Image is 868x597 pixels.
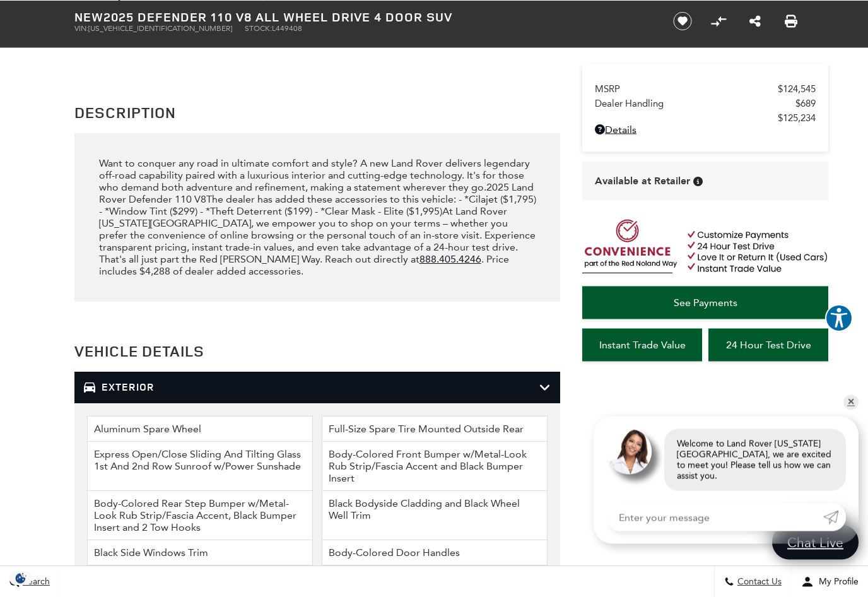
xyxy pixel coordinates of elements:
li: Black Side Windows Trim [87,540,313,565]
span: [US_VEHICLE_IDENTIFICATION_NUMBER] [88,23,232,32]
a: Instant Trade Value [582,328,702,361]
a: 24 Hour Test Drive [708,328,828,361]
a: Dealer Handling $689 [595,97,816,109]
input: Enter your message [606,503,823,531]
img: Agent profile photo [606,429,652,474]
h2: Description [74,101,560,124]
h3: Exterior [84,381,539,394]
span: $125,234 [778,112,816,123]
li: Aluminum Spare Wheel [87,416,313,442]
span: $124,545 [778,83,816,94]
div: Welcome to Land Rover [US_STATE][GEOGRAPHIC_DATA], we are excited to meet you! Please tell us how... [664,429,846,490]
span: VIN: [74,23,88,32]
strong: New [74,8,103,25]
li: Body-Colored Rear Step Bumper w/Metal-Look Rub Strip/Fascia Accent, Black Bumper Insert and 2 Tow... [87,491,313,540]
span: Instant Trade Value [599,338,686,350]
iframe: YouTube video player [582,367,828,566]
button: Save vehicle [669,11,696,31]
span: 24 Hour Test Drive [726,338,811,350]
a: Details [595,123,816,135]
span: Stock: [245,23,272,32]
span: My Profile [814,576,859,587]
li: Body-Colored Front Bumper w/Metal-Look Rub Strip/Fascia Accent and Black Bumper Insert [322,442,548,491]
span: L449408 [272,23,302,32]
h1: 2025 Defender 110 V8 All Wheel Drive 4 Door SUV [74,9,652,23]
a: Submit [823,503,846,531]
a: MSRP $124,545 [595,83,816,94]
li: Black Bodyside Cladding and Black Wheel Well Trim [322,491,548,540]
div: Vehicle is in stock and ready for immediate delivery. Due to demand, availability is subject to c... [693,176,703,186]
span: Dealer Handling [595,97,795,109]
span: $689 [795,97,816,109]
li: Full-Size Spare Tire Mounted Outside Rear [322,416,548,442]
a: Share this New 2025 Defender 110 V8 All Wheel Drive 4 Door SUV [749,13,761,28]
span: Available at Retailer [595,174,690,187]
span: MSRP [595,83,778,94]
button: Compare Vehicle [709,11,728,30]
aside: Accessibility Help Desk [825,304,853,334]
div: Privacy Settings [6,571,35,584]
button: Explore your accessibility options [825,304,853,331]
a: See Payments [582,286,828,319]
a: $125,234 [595,112,816,123]
li: Express Open/Close Sliding And Tilting Glass 1st And 2nd Row Sunroof w/Power Sunshade [87,442,313,491]
button: Open user profile menu [792,565,868,597]
a: Print this New 2025 Defender 110 V8 All Wheel Drive 4 Door SUV [785,13,797,28]
h2: Vehicle Details [74,340,560,362]
li: Body-Colored Door Handles [322,540,548,565]
a: 888.405.4246 [419,253,481,265]
span: Contact Us [734,576,782,587]
span: See Payments [674,296,737,308]
div: Want to conquer any road in ultimate comfort and style? A new Land Rover delivers legendary off-r... [99,157,536,277]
